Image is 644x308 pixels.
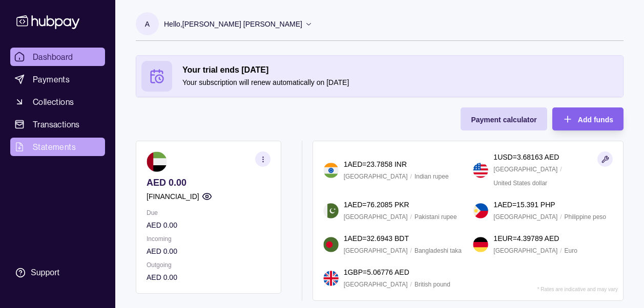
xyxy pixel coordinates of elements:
p: / [410,245,412,256]
p: Hello, [PERSON_NAME] [PERSON_NAME] [164,18,302,30]
a: Transactions [10,115,105,134]
p: [GEOGRAPHIC_DATA] [493,211,557,223]
p: 1 AED = 23.7858 INR [344,159,407,170]
img: gb [323,271,339,286]
p: / [560,164,562,175]
p: 1 AED = 76.2085 PKR [344,199,409,210]
img: de [473,237,488,252]
span: Dashboard [33,51,73,63]
p: Indian rupee [414,171,449,182]
p: 1 AED = 32.6943 BDT [344,233,409,244]
button: Add funds [552,107,624,130]
span: Payment calculator [471,116,536,124]
img: us [473,163,488,178]
p: [GEOGRAPHIC_DATA] [344,171,408,182]
p: AED 0.00 [147,272,271,283]
span: Payments [33,73,70,85]
p: 1 AED = 15.391 PHP [493,199,555,210]
p: A [145,18,150,30]
p: AED 0.00 [147,246,271,257]
p: 1 USD = 3.68163 AED [493,151,559,163]
img: bd [323,237,339,252]
a: Payments [10,70,105,89]
button: Payment calculator [461,107,547,130]
a: Collections [10,93,105,111]
p: British pound [414,279,450,290]
p: AED 0.00 [147,177,271,188]
p: / [560,211,562,223]
span: Add funds [578,116,613,124]
img: ph [473,203,488,218]
p: [GEOGRAPHIC_DATA] [344,245,408,256]
a: Support [10,262,105,283]
p: 1 GBP = 5.06776 AED [344,267,409,278]
p: / [410,279,412,290]
p: Incoming [147,233,271,245]
p: AED 0.00 [147,219,271,231]
p: Due [147,207,271,218]
img: pk [323,203,339,218]
a: Statements [10,138,105,156]
p: / [410,171,412,182]
p: / [410,211,412,223]
p: [FINANCIAL_ID] [147,191,199,202]
p: [GEOGRAPHIC_DATA] [493,245,557,256]
p: / [560,245,562,256]
p: [GEOGRAPHIC_DATA] [344,279,408,290]
p: [GEOGRAPHIC_DATA] [344,211,408,223]
span: Statements [33,141,76,153]
p: Your subscription will renew automatically on [DATE] [182,77,618,88]
p: Bangladeshi taka [414,245,462,256]
p: Philippine peso [565,211,606,223]
img: ae [147,151,167,172]
p: Pakistani rupee [414,211,457,223]
a: Dashboard [10,48,105,66]
p: 1 EUR = 4.39789 AED [493,233,559,244]
p: * Rates are indicative and may vary [537,287,618,292]
div: Support [31,267,59,278]
h2: Your trial ends [DATE] [182,64,618,76]
span: Transactions [33,118,80,130]
p: Outgoing [147,259,271,271]
p: United States dollar [493,178,547,189]
img: in [323,163,339,178]
p: Euro [565,245,577,256]
span: Collections [33,96,74,108]
p: [GEOGRAPHIC_DATA] [493,164,557,175]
